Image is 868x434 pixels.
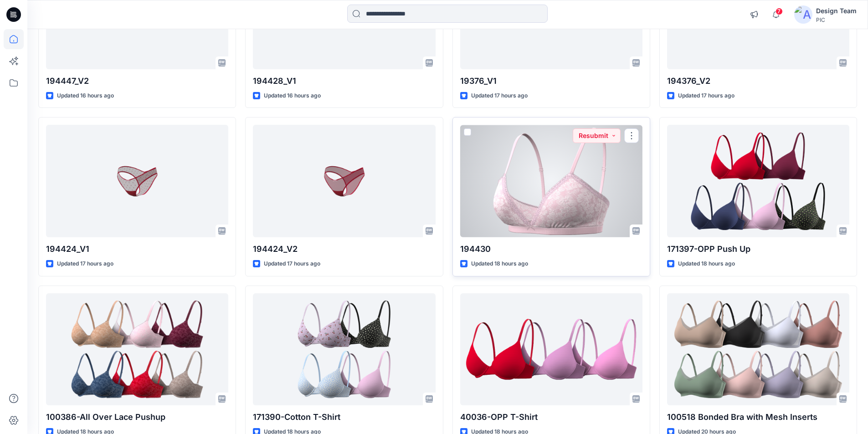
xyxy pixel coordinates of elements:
[46,243,228,255] p: 194424_V1
[667,293,849,406] a: 100518 Bonded Bra with Mesh Inserts
[253,293,435,406] a: 171390-Cotton T-Shirt
[776,8,783,15] span: 7
[460,75,642,87] p: 19376_V1
[816,5,857,16] div: Design Team
[253,75,435,87] p: 194428_V1
[264,259,320,269] p: Updated 17 hours ago
[667,75,849,87] p: 194376_V2
[460,293,642,406] a: 40036-OPP T-Shirt
[46,293,228,406] a: 100386-All Over Lace Pushup
[264,91,321,101] p: Updated 16 hours ago
[471,91,528,101] p: Updated 17 hours ago
[667,243,849,255] p: 171397-OPP Push Up
[678,259,735,269] p: Updated 18 hours ago
[57,91,114,101] p: Updated 16 hours ago
[667,411,849,424] p: 100518 Bonded Bra with Mesh Inserts
[471,259,528,269] p: Updated 18 hours ago
[460,411,642,424] p: 40036-OPP T-Shirt
[794,5,812,24] img: avatar
[253,243,435,255] p: 194424_V2
[460,125,642,237] a: 194430
[816,16,857,23] div: PIC
[253,125,435,237] a: 194424_V2
[57,259,113,269] p: Updated 17 hours ago
[46,75,228,87] p: 194447_V2
[253,411,435,424] p: 171390-Cotton T-Shirt
[46,125,228,237] a: 194424_V1
[460,243,642,255] p: 194430
[46,411,228,424] p: 100386-All Over Lace Pushup
[678,91,734,101] p: Updated 17 hours ago
[667,125,849,237] a: 171397-OPP Push Up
